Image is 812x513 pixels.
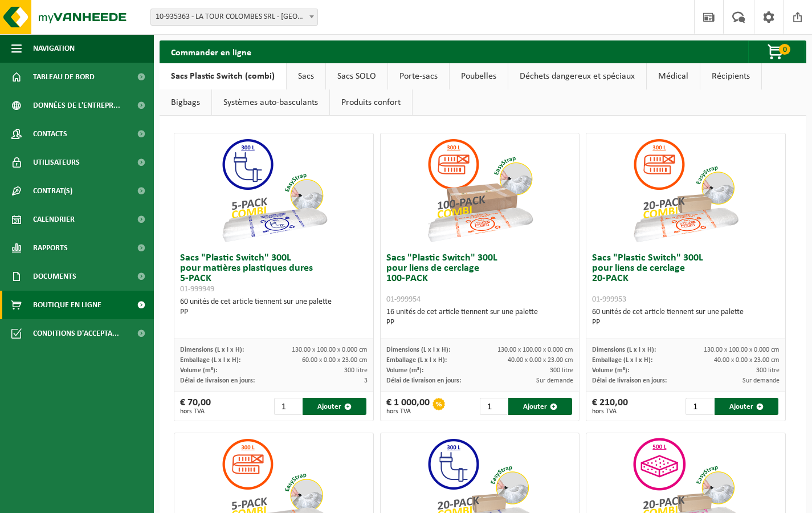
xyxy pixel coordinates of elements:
span: Tableau de bord [33,63,95,91]
div: 16 unités de cet article tiennent sur une palette [386,307,573,328]
span: Délai de livraison en jours: [180,377,255,384]
span: 130.00 x 100.00 x 0.000 cm [704,347,780,353]
button: Ajouter [303,398,366,415]
h3: Sacs "Plastic Switch" 300L pour liens de cerclage 100-PACK [386,253,573,304]
span: hors TVA [386,408,430,415]
a: Produits confort [330,89,412,116]
span: Délai de livraison en jours: [592,377,667,384]
span: 130.00 x 100.00 x 0.000 cm [292,347,368,353]
button: 0 [748,40,805,63]
span: Sur demande [536,377,573,384]
span: Conditions d'accepta... [33,319,119,348]
span: Rapports [33,234,68,262]
span: 0 [779,44,790,55]
span: 60.00 x 0.00 x 23.00 cm [302,357,368,364]
div: 60 unités de cet article tiennent sur une palette [592,307,779,328]
span: 01-999953 [592,295,626,304]
span: Utilisateurs [33,148,80,177]
span: 300 litre [550,367,573,374]
h3: Sacs "Plastic Switch" 300L pour liens de cerclage 20-PACK [592,253,779,304]
span: Sur demande [742,377,780,384]
div: PP [180,307,367,317]
input: 1 [685,398,713,415]
span: Emballage (L x l x H): [386,357,447,364]
img: 01-999954 [423,133,537,247]
span: Dimensions (L x l x H): [180,347,244,353]
span: Contacts [33,120,67,148]
h3: Sacs "Plastic Switch" 300L pour matières plastiques dures 5-PACK [180,253,367,294]
a: Sacs Plastic Switch (combi) [160,63,286,89]
span: 300 litre [756,367,780,374]
a: Sacs [287,63,325,89]
span: 01-999949 [180,285,214,294]
img: 01-999953 [629,133,742,247]
button: Ajouter [715,398,778,415]
a: Porte-sacs [388,63,449,89]
span: Boutique en ligne [33,291,101,319]
a: Systèmes auto-basculants [212,89,329,116]
span: Emballage (L x l x H): [592,357,652,364]
button: Ajouter [508,398,572,415]
span: 130.00 x 100.00 x 0.000 cm [497,347,573,353]
span: Calendrier [33,205,75,234]
a: Sacs SOLO [326,63,387,89]
span: 01-999954 [386,295,421,304]
span: Contrat(s) [33,177,72,205]
a: Déchets dangereux et spéciaux [508,63,646,89]
span: Dimensions (L x l x H): [592,347,656,353]
a: Médical [647,63,700,89]
a: Poubelles [450,63,508,89]
div: € 210,00 [592,398,628,415]
span: Navigation [33,34,75,63]
span: Délai de livraison en jours: [386,377,461,384]
img: 01-999949 [217,133,331,247]
span: hors TVA [592,408,628,415]
input: 1 [480,398,507,415]
div: € 1 000,00 [386,398,430,415]
span: Dimensions (L x l x H): [386,347,450,353]
span: Documents [33,262,76,291]
a: Bigbags [160,89,211,116]
span: 3 [364,377,368,384]
div: 60 unités de cet article tiennent sur une palette [180,297,367,317]
span: Emballage (L x l x H): [180,357,240,364]
a: Récipients [700,63,761,89]
span: 10-935363 - LA TOUR COLOMBES SRL - HUY [151,9,317,25]
span: Données de l'entrepr... [33,91,120,120]
span: Volume (m³): [386,367,423,374]
span: 300 litre [344,367,368,374]
div: PP [592,317,779,328]
span: Volume (m³): [592,367,629,374]
h2: Commander en ligne [160,40,263,63]
div: € 70,00 [180,398,211,415]
span: 10-935363 - LA TOUR COLOMBES SRL - HUY [150,9,318,26]
span: 40.00 x 0.00 x 23.00 cm [508,357,573,364]
div: PP [386,317,573,328]
input: 1 [274,398,301,415]
span: hors TVA [180,408,211,415]
span: 40.00 x 0.00 x 23.00 cm [714,357,780,364]
span: Volume (m³): [180,367,217,374]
